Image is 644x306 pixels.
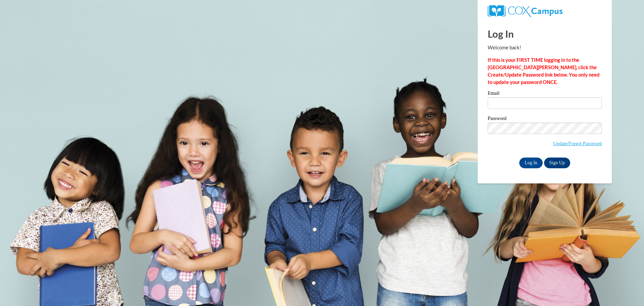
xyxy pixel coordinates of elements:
label: Password [488,116,602,123]
label: Email [488,91,602,97]
a: COX Campus [488,8,562,13]
h1: Log In [488,27,602,41]
a: Sign Up [544,158,570,168]
img: COX Campus [488,5,562,17]
input: Log In [519,158,543,168]
p: Welcome back! [488,44,602,51]
a: Update/Forgot Password [553,141,602,146]
strong: If this is your FIRST TIME logging in to the [GEOGRAPHIC_DATA][PERSON_NAME], click the Create/Upd... [488,57,599,85]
